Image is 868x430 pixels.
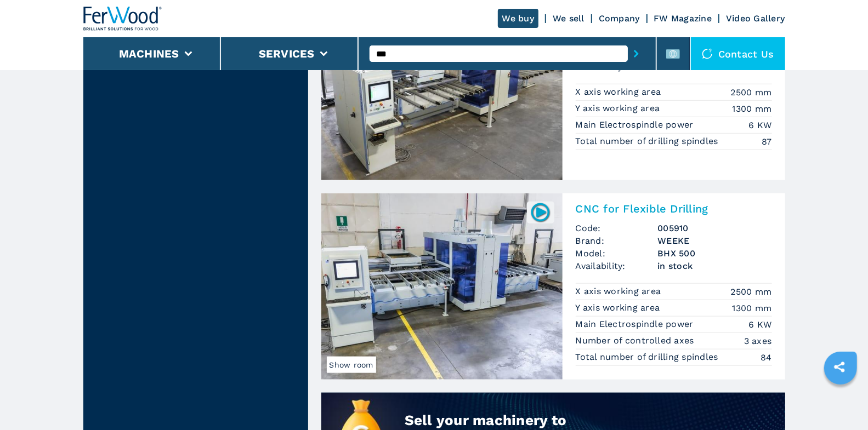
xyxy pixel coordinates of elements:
p: Number of controlled axes [576,335,697,347]
p: Main Electrospindle power [576,119,697,131]
p: Total number of drilling spindles [576,135,722,147]
a: We sell [553,13,585,24]
em: 1300 mm [733,302,772,314]
p: Total number of drilling spindles [576,351,722,363]
h3: 005910 [658,222,772,234]
a: FW Magazine [654,13,712,24]
h3: BHX 500 [658,247,772,260]
em: 2500 mm [731,285,772,298]
img: Ferwood [83,7,162,31]
em: 6 KW [749,318,772,331]
h2: CNC for Flexible Drilling [576,202,772,215]
span: Code: [576,222,658,234]
img: Contact us [702,48,713,59]
span: Availability: [576,260,658,272]
a: CNC for Flexible Drilling WEEKE BHX 500Show room005910CNC for Flexible DrillingCode:005910Brand:W... [321,193,785,380]
a: We buy [498,9,539,28]
span: Show room [327,357,376,373]
a: Video Gallery [726,13,785,24]
em: 2500 mm [731,86,772,99]
img: CNC for Flexible Drilling WEEKE BHX 500 [321,193,563,380]
p: X axis working area [576,86,664,98]
button: Services [259,47,315,60]
div: Contact us [691,37,785,70]
p: X axis working area [576,285,664,297]
a: Company [599,13,640,24]
p: Y axis working area [576,102,663,114]
em: 3 axes [744,335,772,347]
button: Machines [119,47,179,60]
img: 005910 [530,202,551,223]
em: 1300 mm [733,102,772,115]
span: Brand: [576,234,658,247]
span: in stock [658,260,772,272]
em: 84 [761,351,772,364]
a: sharethis [826,353,853,381]
h3: WEEKE [658,234,772,247]
p: Y axis working area [576,302,663,314]
iframe: Chat [821,381,860,422]
em: 87 [762,135,772,148]
button: submit-button [628,41,645,66]
em: 6 KW [749,119,772,131]
span: Model: [576,247,658,260]
p: Main Electrospindle power [576,318,697,330]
